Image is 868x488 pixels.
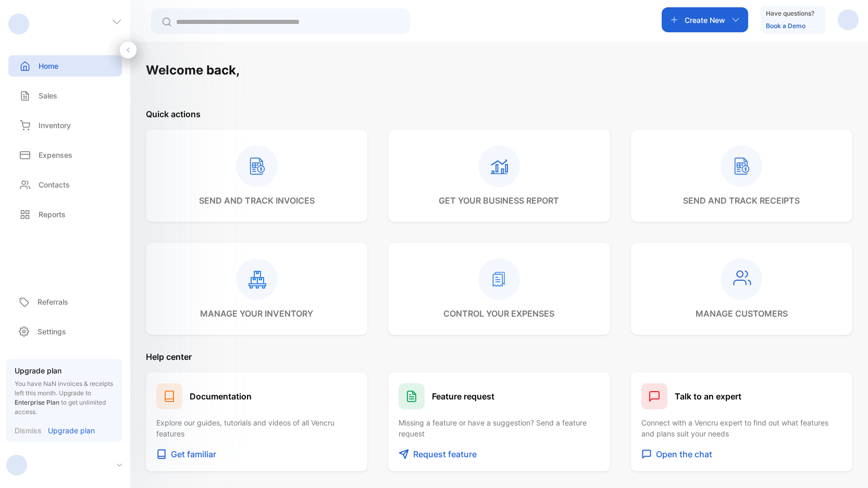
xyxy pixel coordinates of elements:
[15,379,114,417] p: You have NaN invoices & receipts left this month.
[766,22,805,30] a: Book a Demo
[15,389,106,416] span: Upgrade to to get unlimited access.
[146,61,240,80] h1: Welcome back,
[39,179,70,190] p: Contacts
[39,90,57,101] p: Sales
[38,296,68,307] p: Referrals
[656,448,712,460] p: Open the chat
[15,365,114,376] p: Upgrade plan
[15,425,42,436] p: Dismiss
[685,15,725,26] p: Create New
[696,307,788,320] p: manage customers
[42,425,95,436] a: Upgrade plan
[15,398,59,406] span: Enterprise Plan
[439,194,559,207] p: get your business report
[146,108,852,120] p: Quick actions
[432,390,494,403] h1: Feature request
[171,448,216,460] p: Get familiar
[399,447,599,461] button: Request feature
[683,194,800,207] p: send and track receipts
[200,307,313,320] p: manage your inventory
[39,60,58,71] p: Home
[443,307,554,320] p: control your expenses
[38,326,66,337] p: Settings
[675,390,741,403] h1: Talk to an expert
[190,390,252,403] h1: Documentation
[662,7,748,32] button: Create New
[199,194,315,207] p: send and track invoices
[156,447,357,461] button: Get familiar
[413,448,477,460] p: Request feature
[641,417,842,439] p: Connect with a Vencru expert to find out what features and plans suit your needs
[399,417,599,439] p: Missing a feature or have a suggestion? Send a feature request
[156,417,357,439] p: Explore our guides, tutorials and videos of all Vencru features
[48,425,95,436] p: Upgrade plan
[146,351,852,363] p: Help center
[766,8,814,19] p: Have questions?
[39,209,66,220] p: Reports
[641,447,842,461] button: Open the chat
[39,120,71,131] p: Inventory
[39,149,72,160] p: Expenses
